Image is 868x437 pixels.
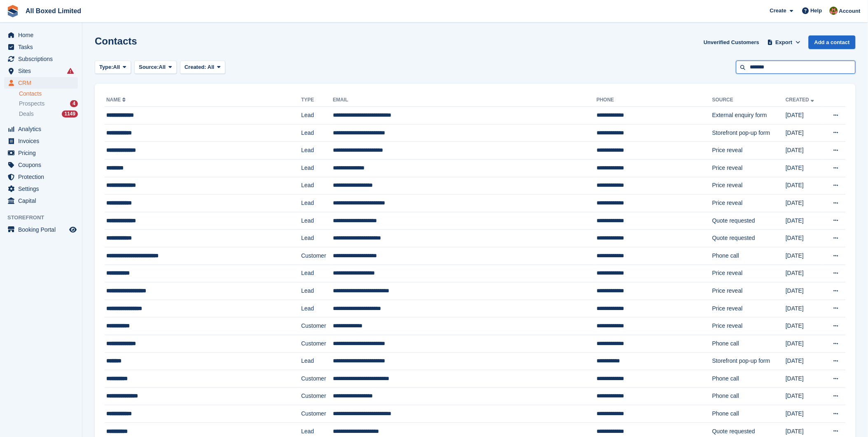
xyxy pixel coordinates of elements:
[786,388,824,405] td: [DATE]
[106,97,127,103] a: Name
[134,61,177,74] button: Source: All
[712,405,786,423] td: Phone call
[4,159,78,171] a: menu
[809,35,856,49] a: Add a contact
[67,68,74,74] i: Smart entry sync failures have occurred
[4,29,78,41] a: menu
[68,225,78,235] a: Preview store
[786,265,824,282] td: [DATE]
[839,7,861,15] span: Account
[18,183,68,195] span: Settings
[830,7,838,15] img: Sharon Hawkins
[7,214,82,222] span: Storefront
[786,177,824,195] td: [DATE]
[62,110,78,117] div: 1149
[18,135,68,147] span: Invoices
[301,195,333,212] td: Lead
[712,107,786,125] td: External enquiry form
[301,388,333,405] td: Customer
[301,335,333,352] td: Customer
[811,7,822,15] span: Help
[4,123,78,135] a: menu
[786,195,824,212] td: [DATE]
[18,65,68,77] span: Sites
[18,29,68,41] span: Home
[70,100,78,107] div: 4
[786,107,824,125] td: [DATE]
[185,64,206,70] span: Created:
[700,35,763,49] a: Unverified Customers
[786,159,824,177] td: [DATE]
[776,38,793,47] span: Export
[301,282,333,300] td: Lead
[301,300,333,317] td: Lead
[4,171,78,183] a: menu
[19,100,44,108] span: Prospects
[712,177,786,195] td: Price reveal
[95,61,131,74] button: Type: All
[4,77,78,89] a: menu
[770,7,786,15] span: Create
[301,405,333,423] td: Customer
[18,159,68,171] span: Coupons
[786,405,824,423] td: [DATE]
[4,147,78,159] a: menu
[712,370,786,388] td: Phone call
[301,177,333,195] td: Lead
[95,35,137,47] h1: Contacts
[301,370,333,388] td: Customer
[18,123,68,135] span: Analytics
[712,352,786,370] td: Storefront pop-up form
[301,159,333,177] td: Lead
[19,99,78,108] a: Prospects 4
[19,90,78,98] a: Contacts
[22,4,84,18] a: All Boxed Limited
[4,195,78,207] a: menu
[18,41,68,53] span: Tasks
[712,282,786,300] td: Price reveal
[4,65,78,77] a: menu
[301,352,333,370] td: Lead
[786,300,824,317] td: [DATE]
[7,5,19,17] img: stora-icon-8386f47178a22dfd0bd8f6a31ec36ba5ce8667c1dd55bd0f319d3a0aa187defe.svg
[786,352,824,370] td: [DATE]
[786,142,824,160] td: [DATE]
[18,171,68,183] span: Protection
[301,142,333,160] td: Lead
[301,247,333,265] td: Customer
[712,212,786,230] td: Quote requested
[786,335,824,352] td: [DATE]
[712,230,786,247] td: Quote requested
[18,77,68,89] span: CRM
[712,247,786,265] td: Phone call
[113,63,120,71] span: All
[712,388,786,405] td: Phone call
[301,230,333,247] td: Lead
[786,247,824,265] td: [DATE]
[712,94,786,107] th: Source
[99,63,113,71] span: Type:
[786,317,824,335] td: [DATE]
[333,94,597,107] th: Email
[712,335,786,352] td: Phone call
[180,61,225,74] button: Created: All
[712,124,786,142] td: Storefront pop-up form
[786,124,824,142] td: [DATE]
[712,300,786,317] td: Price reveal
[301,317,333,335] td: Customer
[301,124,333,142] td: Lead
[786,97,816,103] a: Created
[301,107,333,125] td: Lead
[18,224,68,235] span: Booking Portal
[786,212,824,230] td: [DATE]
[19,110,34,118] span: Deals
[712,195,786,212] td: Price reveal
[786,370,824,388] td: [DATE]
[4,53,78,65] a: menu
[766,35,802,49] button: Export
[18,147,68,159] span: Pricing
[301,212,333,230] td: Lead
[4,135,78,147] a: menu
[597,94,712,107] th: Phone
[712,159,786,177] td: Price reveal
